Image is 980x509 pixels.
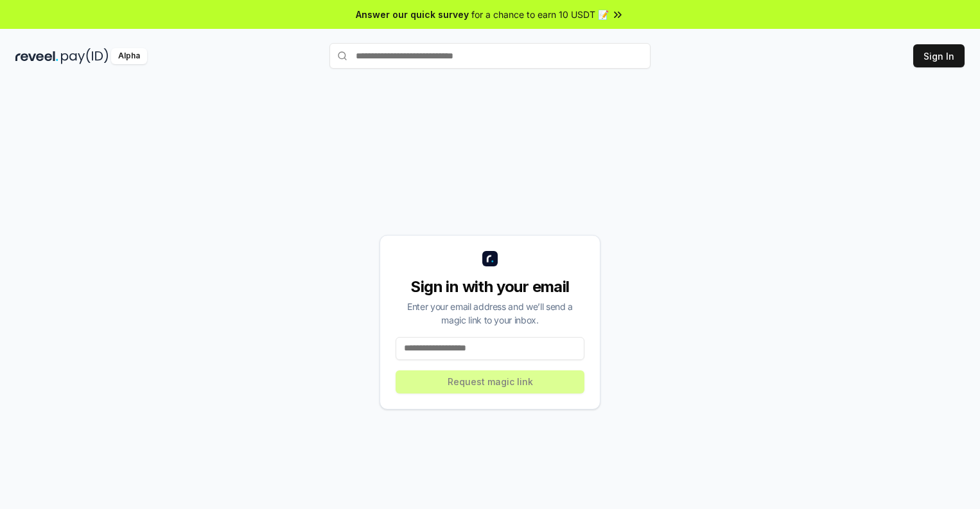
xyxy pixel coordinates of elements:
[396,277,584,297] div: Sign in with your email
[111,48,147,64] div: Alpha
[15,48,58,64] img: reveel_dark
[482,251,498,266] img: logo_small
[61,48,109,64] img: pay_id
[356,8,469,21] span: Answer our quick survey
[471,8,609,21] span: for a chance to earn 10 USDT 📝
[396,300,584,327] div: Enter your email address and we’ll send a magic link to your inbox.
[913,44,965,67] button: Sign In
